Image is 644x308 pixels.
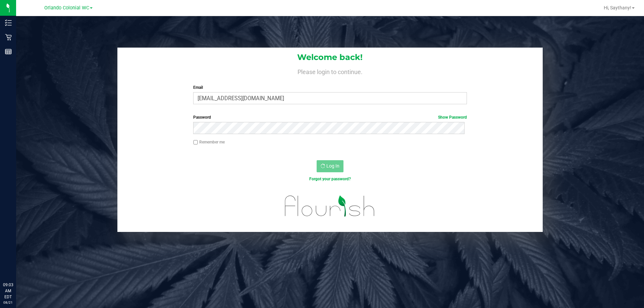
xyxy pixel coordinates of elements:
[317,160,343,172] button: Log In
[117,53,543,62] h1: Welcome back!
[193,115,211,120] span: Password
[326,163,339,169] span: Log In
[309,177,351,181] a: Forgot your password?
[3,300,13,305] p: 08/21
[3,282,13,300] p: 09:03 AM EDT
[5,48,12,55] inline-svg: Reports
[604,5,631,10] span: Hi, Saythany!
[5,19,12,26] inline-svg: Inventory
[438,115,467,120] a: Show Password
[193,139,225,145] label: Remember me
[44,5,89,11] span: Orlando Colonial WC
[117,67,543,75] h4: Please login to continue.
[193,84,467,90] label: Email
[193,140,198,145] input: Remember me
[5,34,12,41] inline-svg: Retail
[277,189,383,223] img: flourish_logo.svg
